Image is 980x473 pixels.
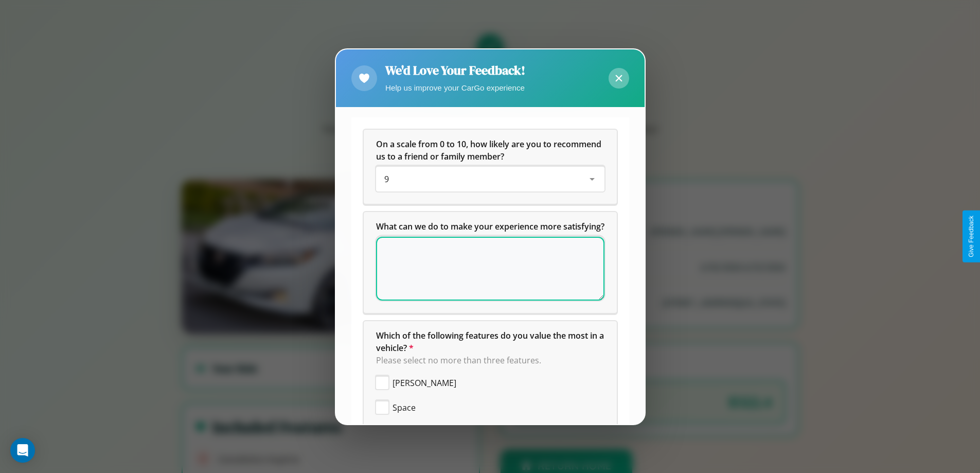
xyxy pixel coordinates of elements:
[384,173,389,185] span: 9
[376,138,603,162] span: On a scale from 0 to 10, how likely are you to recommend us to a friend or family member?
[364,130,617,204] div: On a scale from 0 to 10, how likely are you to recommend us to a friend or family member?
[393,377,456,389] span: [PERSON_NAME]
[385,62,525,79] h2: We'd Love Your Feedback!
[376,355,541,366] span: Please select no more than three features.
[393,401,416,414] span: Space
[385,81,525,95] p: Help us improve your CarGo experience
[376,138,604,163] h5: On a scale from 0 to 10, how likely are you to recommend us to a friend or family member?
[376,221,604,232] span: What can we do to make your experience more satisfying?
[10,438,35,463] div: Open Intercom Messenger
[968,216,975,257] div: Give Feedback
[376,330,606,354] span: Which of the following features do you value the most in a vehicle?
[376,167,604,191] div: On a scale from 0 to 10, how likely are you to recommend us to a friend or family member?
